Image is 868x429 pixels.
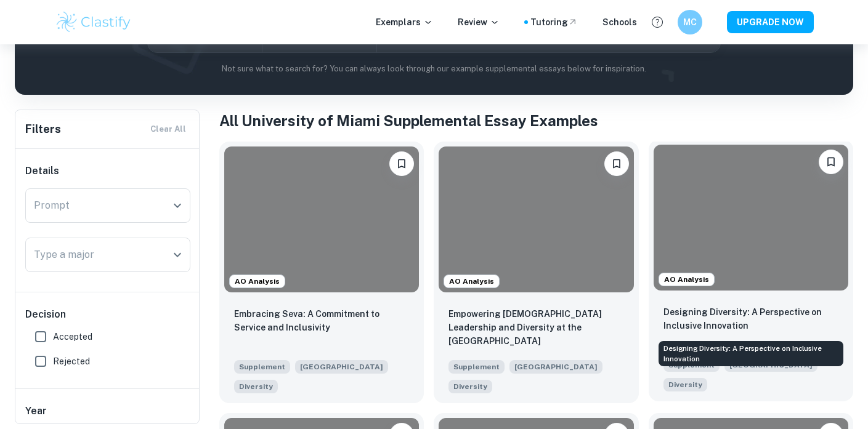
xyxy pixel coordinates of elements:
[25,63,843,75] p: Not sure what to search for? You can always look through our example supplemental essays below fo...
[239,381,273,392] span: Diversity
[25,404,190,419] h6: Year
[55,10,133,34] img: Clastify logo
[389,151,414,176] button: Bookmark
[230,276,285,287] span: AO Analysis
[604,151,629,176] button: Bookmark
[678,10,702,34] button: MC
[25,164,190,178] h6: Details
[448,307,623,348] p: Empowering Female Leadership and Diversity at the University of Miami
[448,360,505,374] span: Supplement
[683,15,697,29] h6: MC
[727,11,814,33] button: UPGRADE NOW
[602,15,637,29] a: Schools
[448,379,492,393] span: Located within one of the most dynamic cities in the world, the University of Miami is a distinct...
[509,360,602,374] span: [GEOGRAPHIC_DATA]
[453,381,487,392] span: Diversity
[444,276,499,287] span: AO Analysis
[295,360,388,374] span: [GEOGRAPHIC_DATA]
[458,15,500,29] p: Review
[219,142,424,403] a: AO AnalysisBookmarkEmbracing Seva: A Commitment to Service and InclusivitySupplement[GEOGRAPHIC_D...
[25,121,61,138] h6: Filters
[25,307,190,322] h6: Decision
[530,15,578,29] a: Tutoring
[663,305,838,332] p: Designing Diversity: A Perspective on Inclusive Innovation
[169,197,186,214] button: Open
[663,377,707,391] span: Located within one of the most dynamic cities in the world, the University of Miami is a distinct...
[234,360,290,374] span: Supplement
[434,142,638,403] a: AO AnalysisBookmarkEmpowering Female Leadership and Diversity at the University of MiamiSupplemen...
[668,379,702,390] span: Diversity
[647,12,668,33] button: Help and Feedback
[53,355,90,368] span: Rejected
[169,246,186,263] button: Open
[234,379,278,393] span: Located within one of the most dynamic cities in the world, the University of Miami is a distinct...
[219,110,853,132] h1: All University of Miami Supplemental Essay Examples
[659,274,714,285] span: AO Analysis
[649,142,853,403] a: AO AnalysisBookmarkDesigning Diversity: A Perspective on Inclusive InnovationSupplement[GEOGRAPHI...
[53,330,92,343] span: Accepted
[819,150,843,174] button: Bookmark
[234,307,409,334] p: Embracing Seva: A Commitment to Service and Inclusivity
[376,15,433,29] p: Exemplars
[659,341,843,366] div: Designing Diversity: A Perspective on Inclusive Innovation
